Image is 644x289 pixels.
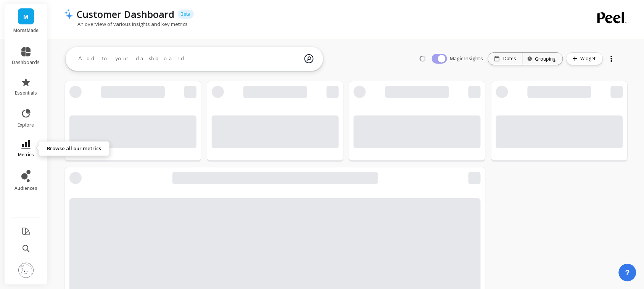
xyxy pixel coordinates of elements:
[625,267,630,278] span: ?
[15,90,37,96] span: essentials
[64,9,73,19] img: header icon
[64,21,188,27] p: An overview of various insights and key metrics
[566,52,603,65] button: Widget
[178,10,194,19] p: Beta
[18,152,34,158] span: metrics
[18,122,34,128] span: explore
[14,185,37,191] span: audiences
[77,8,175,21] p: Customer Dashboard
[581,55,598,63] span: Widget
[504,56,516,62] p: Dates
[12,59,40,66] span: dashboards
[18,263,34,278] img: profile picture
[304,48,314,69] img: magic search icon
[530,55,556,63] div: Grouping
[23,12,29,21] span: M
[12,27,40,34] p: MomsMade
[619,264,636,281] button: ?
[450,55,485,63] span: Magic Insights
